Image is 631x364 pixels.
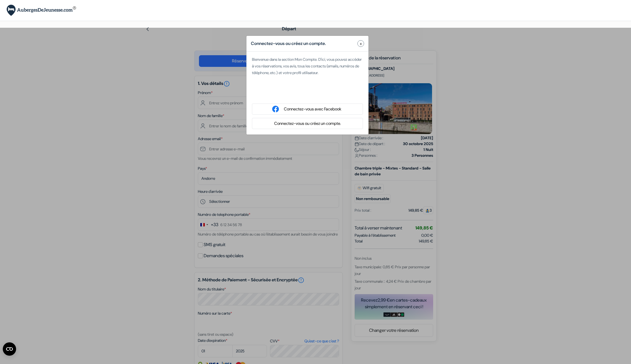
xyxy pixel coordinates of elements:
[7,5,76,16] img: AubergesDeJeunesse.com
[249,89,366,101] iframe: Bouton "Se connecter avec Google"
[282,26,296,32] span: Départ
[145,27,150,31] img: left_arrow.svg
[251,40,326,47] h5: Connectez-vous ou créez un compte.
[282,106,343,113] button: Connectez-vous avec Facebook
[3,342,16,356] button: Ouvrir le widget CMP
[252,57,362,75] span: Bienvenue dans la section Mon Compte. D'ici, vous pouvez accéder à vos réservations, vos avis, to...
[252,89,363,101] div: Se connecter avec Google. S'ouvre dans un nouvel onglet.
[272,106,279,112] img: facebook_login.svg
[360,41,362,47] span: x
[357,40,364,47] button: Close
[272,120,343,127] button: Connectez-vous ou créez un compte.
